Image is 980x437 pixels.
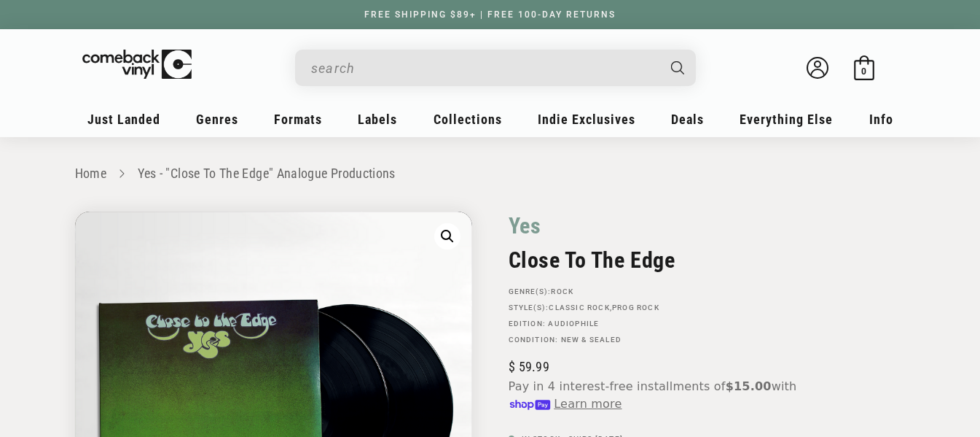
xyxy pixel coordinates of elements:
a: FREE SHIPPING $89+ | FREE 100-DAY RETURNS [350,9,630,20]
p: Condition: New & Sealed [509,336,829,344]
span: Everything Else [740,112,833,127]
span: 0 [861,66,866,77]
span: Deals [671,112,704,127]
span: Indie Exclusives [538,112,635,127]
div: Search [295,50,696,86]
a: Yes - "Close To The Edge" Analogue Productions [138,166,396,181]
span: Just Landed [87,112,160,127]
span: Info [869,112,893,127]
h2: Close To The Edge [509,247,829,273]
a: Rock [551,287,573,295]
a: Audiophile [548,320,599,328]
p: Edition: [509,320,829,328]
span: Genres [196,112,238,127]
span: 59.99 [509,359,549,374]
input: When autocomplete results are available use up and down arrows to review and enter to select [311,53,656,83]
a: Classic Rock [549,303,609,312]
span: Labels [358,112,397,127]
p: STYLE(S): , [509,303,829,312]
button: Search [658,50,697,86]
p: GENRE(S): [509,287,829,296]
a: Yes [509,212,541,240]
nav: breadcrumbs [75,163,906,185]
span: $ [509,359,515,374]
a: Home [75,166,106,181]
span: Collections [434,112,502,127]
span: Formats [274,112,322,127]
a: Prog Rock [612,303,659,312]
